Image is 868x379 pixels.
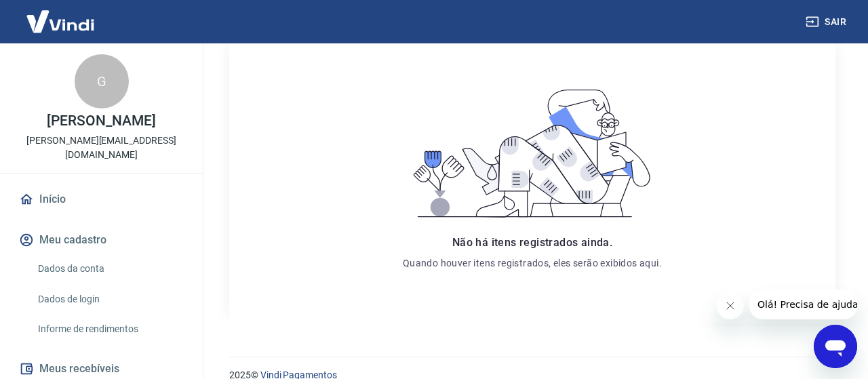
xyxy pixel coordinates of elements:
[11,134,192,162] p: [PERSON_NAME][EMAIL_ADDRESS][DOMAIN_NAME]
[403,256,662,270] p: Quando houver itens registrados, eles serão exibidos aqui.
[33,315,186,343] a: Informe de rendimentos
[16,225,186,255] button: Meu cadastro
[16,1,104,42] img: Vindi
[803,9,852,35] button: Sair
[16,184,186,214] a: Início
[814,325,857,368] iframe: Botão para abrir a janela de mensagens
[75,54,129,108] div: G
[452,236,612,249] span: Não há itens registrados ainda.
[717,292,744,319] iframe: Fechar mensagem
[47,114,155,128] p: [PERSON_NAME]
[749,290,857,319] iframe: Mensagem da empresa
[33,255,186,283] a: Dados da conta
[8,9,114,20] span: Olá! Precisa de ajuda?
[33,285,186,313] a: Dados de login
